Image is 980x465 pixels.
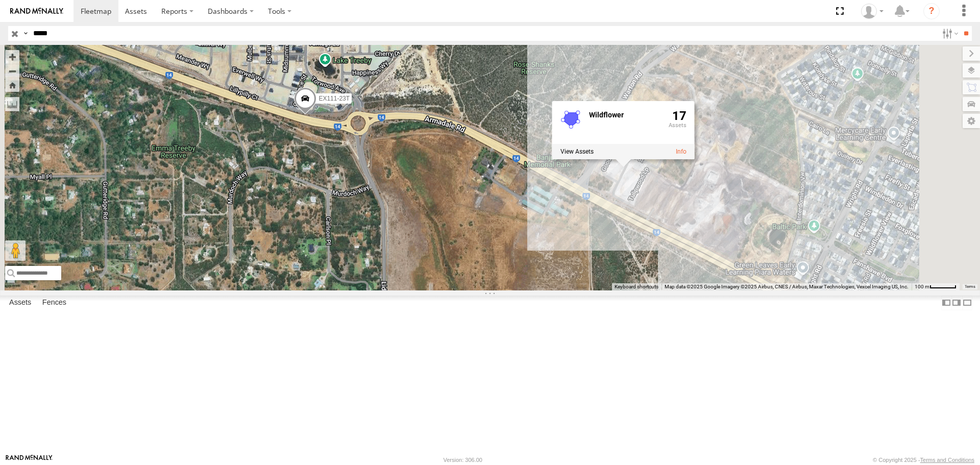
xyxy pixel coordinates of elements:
div: Fence Name - Wildflower [589,111,660,119]
i: ? [923,3,940,19]
label: Dock Summary Table to the Right [951,296,962,310]
button: Drag Pegman onto the map to open Street View [5,240,26,261]
a: Terms and Conditions [920,457,974,463]
span: 100 m [915,284,929,289]
label: Fences [37,296,71,310]
span: Map data ©2025 Google Imagery ©2025 Airbus, CNES / Airbus, Maxar Technologies, Vexcel Imaging US,... [665,284,909,289]
a: Visit our Website [6,455,53,465]
a: Terms (opens in new tab) [965,284,975,288]
div: Version: 306.00 [444,457,482,463]
label: Map Settings [963,114,980,128]
div: © Copyright 2025 - [873,457,974,463]
div: Hayley Petersen [857,4,887,19]
label: Assets [4,296,36,310]
div: 17 [669,109,687,142]
label: Search Query [21,26,30,41]
label: Measure [5,97,19,111]
img: rand-logo.svg [10,8,63,15]
button: Zoom in [5,50,19,64]
button: Keyboard shortcuts [615,283,658,290]
button: Zoom out [5,64,19,78]
label: Search Filter Options [938,26,960,41]
button: Zoom Home [5,78,19,92]
button: Map scale: 100 m per 49 pixels [912,283,960,290]
label: View assets associated with this fence [560,148,594,155]
a: View fence details [676,148,687,155]
span: EX111-23T [318,95,350,102]
label: Hide Summary Table [962,296,972,310]
label: Dock Summary Table to the Left [941,296,951,310]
